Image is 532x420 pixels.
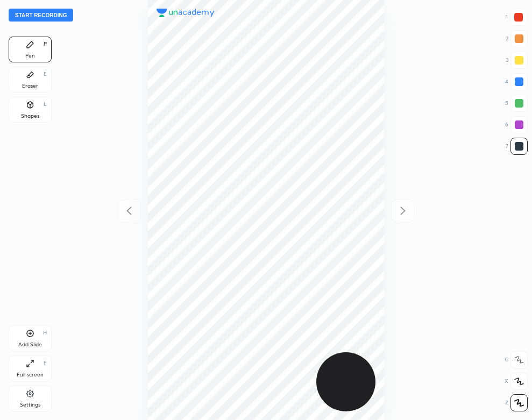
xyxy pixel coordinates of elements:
div: P [44,41,47,47]
button: Start recording [9,9,73,22]
div: E [44,72,47,77]
div: 1 [506,9,527,26]
div: 2 [506,30,528,47]
div: C [505,351,528,368]
div: H [43,330,47,336]
div: L [44,102,47,107]
div: 7 [506,138,528,155]
div: Settings [20,402,40,408]
div: Add Slide [18,342,42,347]
div: Pen [25,53,35,59]
div: 3 [506,52,528,69]
div: 5 [505,95,528,112]
div: Shapes [21,113,39,119]
div: Z [505,394,528,411]
div: 6 [505,116,528,133]
div: F [44,360,47,366]
div: X [505,373,528,390]
div: Full screen [17,372,44,378]
div: 4 [505,73,528,90]
img: logo.38c385cc.svg [157,9,215,17]
div: Eraser [22,83,38,89]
